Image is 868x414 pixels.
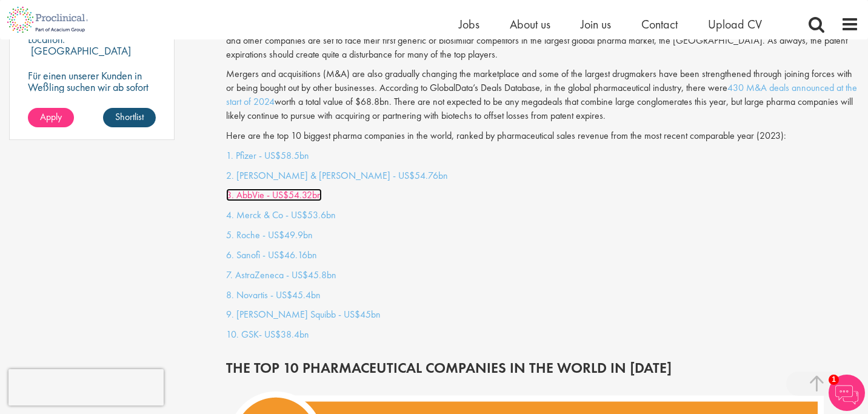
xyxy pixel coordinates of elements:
a: Join us [581,16,611,32]
a: 8. Novartis - US$45.4bn [226,289,321,301]
a: 9. [PERSON_NAME] Squibb - US$45bn [226,308,381,321]
p: Here are the top 10 biggest pharma companies in the world, ranked by pharmaceutical sales revenue... [226,129,859,143]
p: Für einen unserer Kunden in Weßling suchen wir ab sofort einen Senior Electronics Engineer Avioni... [28,70,156,127]
img: Chatbot [829,375,865,411]
a: Contact [641,16,678,32]
a: 7. AstraZeneca - US$45.8bn [226,269,336,281]
p: [GEOGRAPHIC_DATA] (81249), [GEOGRAPHIC_DATA] [28,44,131,81]
a: 5. Roche - US$49.9bn [226,229,313,241]
span: Apply [40,110,62,123]
p: Mergers and acquisitions (M&A) are also gradually changing the marketplace and some of the larges... [226,67,859,122]
a: 430 M&A deals announced at the start of 2024 [226,81,857,108]
h2: THE TOP 10 PHARMACEUTICAL COMPANIES IN THE WORLD IN [DATE] [226,360,859,376]
a: 4. Merck & Co - US$53.6bn [226,209,336,221]
a: Shortlist [103,108,156,127]
a: 1. Pfizer - US$58.5bn [226,149,309,162]
a: Upload CV [708,16,762,32]
a: 3. AbbVie - US$54.32bn [226,189,322,201]
span: 1 [829,375,839,385]
a: Jobs [459,16,479,32]
iframe: reCAPTCHA [8,369,164,406]
a: 10. GSK- US$38.4bn [226,328,309,341]
a: About us [510,16,550,32]
a: Apply [28,108,74,127]
a: 6. Sanofi - US$46.16bn [226,249,317,261]
a: 2. [PERSON_NAME] & [PERSON_NAME] - US$54.76bn [226,169,448,182]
